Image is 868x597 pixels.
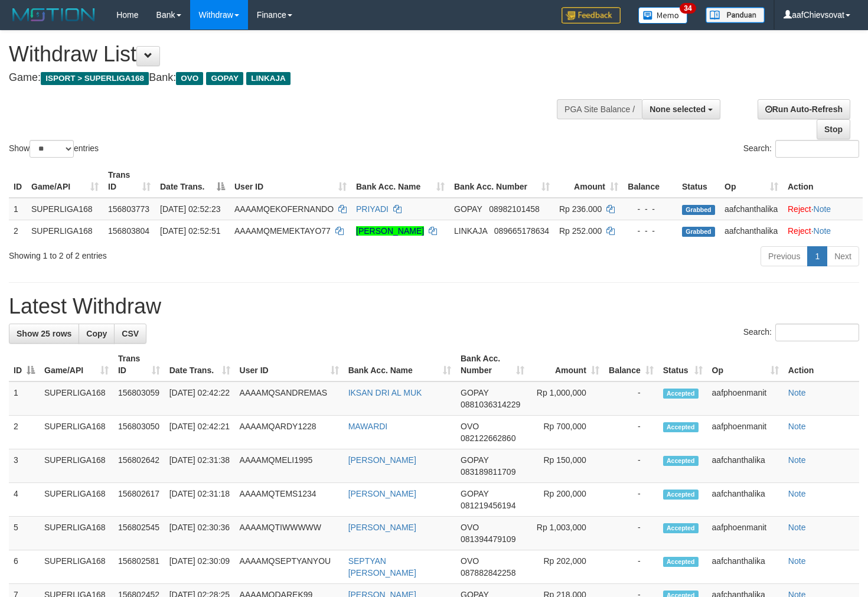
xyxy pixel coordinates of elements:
[743,324,859,341] label: Search:
[529,449,604,483] td: Rp 150,000
[529,416,604,449] td: Rp 700,000
[677,164,720,198] th: Status
[235,449,344,483] td: AAAAMQMELI1995
[113,483,165,517] td: 156802617
[165,381,235,416] td: [DATE] 02:42:22
[494,226,549,236] span: Copy 089665178634 to clipboard
[235,381,344,416] td: AAAAMQSANDREMAS
[788,388,806,397] a: Note
[17,329,71,338] span: Show 25 rows
[559,204,602,214] span: Rp 236.000
[604,348,658,381] th: Balance: activate to sort column ascending
[449,164,554,198] th: Bank Acc. Number: activate to sort column ascending
[9,245,353,262] div: Showing 1 to 2 of 2 entries
[40,416,113,449] td: SUPERLIGA168
[814,226,831,236] a: Note
[103,164,155,198] th: Trans ID: activate to sort column ascending
[707,483,784,517] td: aafchanthalika
[784,348,859,381] th: Action
[113,416,165,449] td: 156803050
[707,517,784,550] td: aafphoenmanit
[9,164,27,198] th: ID
[604,381,658,416] td: -
[356,226,424,236] a: [PERSON_NAME]
[707,449,784,483] td: aafchanthalika
[30,140,74,158] select: Showentries
[9,220,27,242] td: 2
[604,517,658,550] td: -
[758,99,850,119] a: Run Auto-Refresh
[775,324,859,341] input: Search:
[529,550,604,584] td: Rp 202,000
[761,246,808,266] a: Previous
[235,550,344,584] td: AAAAMQSEPTYANYOU
[348,489,416,498] a: [PERSON_NAME]
[461,467,515,477] span: Copy 083189811709 to clipboard
[9,416,40,449] td: 2
[554,164,623,198] th: Amount: activate to sort column ascending
[108,226,149,236] span: 156803804
[454,204,482,214] span: GOPAY
[348,556,416,578] a: SEPTYAN [PERSON_NAME]
[348,422,388,431] a: MAWARDI
[489,204,540,214] span: Copy 08982101458 to clipboard
[663,389,699,399] span: Accepted
[348,455,416,465] a: [PERSON_NAME]
[165,416,235,449] td: [DATE] 02:42:21
[40,517,113,550] td: SUPERLIGA168
[40,449,113,483] td: SUPERLIGA168
[461,433,515,443] span: Copy 082122662860 to clipboard
[86,329,107,338] span: Copy
[707,550,784,584] td: aafchanthalika
[461,568,515,578] span: Copy 087882842258 to clipboard
[529,517,604,550] td: Rp 1,003,000
[9,295,859,318] h1: Latest Withdraw
[529,348,604,381] th: Amount: activate to sort column ascending
[40,483,113,517] td: SUPERLIGA168
[108,204,149,214] span: 156803773
[604,550,658,584] td: -
[461,489,488,498] span: GOPAY
[165,517,235,550] td: [DATE] 02:30:36
[720,198,783,220] td: aafchanthalika
[9,198,27,220] td: 1
[788,226,811,236] a: Reject
[461,534,515,544] span: Copy 081394479109 to clipboard
[9,72,567,84] h4: Game: Bank:
[663,456,699,466] span: Accepted
[165,483,235,517] td: [DATE] 02:31:18
[775,140,859,158] input: Search:
[650,105,706,114] span: None selected
[235,348,344,381] th: User ID: activate to sort column ascending
[720,220,783,242] td: aafchanthalika
[604,449,658,483] td: -
[27,220,103,242] td: SUPERLIGA168
[160,204,220,214] span: [DATE] 02:52:23
[682,227,715,237] span: Grabbed
[165,449,235,483] td: [DATE] 02:31:38
[642,99,720,119] button: None selected
[559,226,602,236] span: Rp 252.000
[230,164,351,198] th: User ID: activate to sort column ascending
[817,119,850,139] a: Stop
[206,72,243,85] span: GOPAY
[529,381,604,416] td: Rp 1,000,000
[9,517,40,550] td: 5
[176,72,203,85] span: OVO
[788,204,811,214] a: Reject
[165,550,235,584] td: [DATE] 02:30:09
[658,348,707,381] th: Status: activate to sort column ascending
[113,449,165,483] td: 156802642
[9,6,99,24] img: MOTION_logo.png
[628,203,673,215] div: - - -
[234,226,331,236] span: AAAAMQMEMEKTAYO77
[160,226,220,236] span: [DATE] 02:52:51
[246,72,291,85] span: LINKAJA
[562,7,621,24] img: Feedback.jpg
[783,164,863,198] th: Action
[461,455,488,465] span: GOPAY
[113,381,165,416] td: 156803059
[79,324,115,344] a: Copy
[235,517,344,550] td: AAAAMQTIWWWWW
[788,422,806,431] a: Note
